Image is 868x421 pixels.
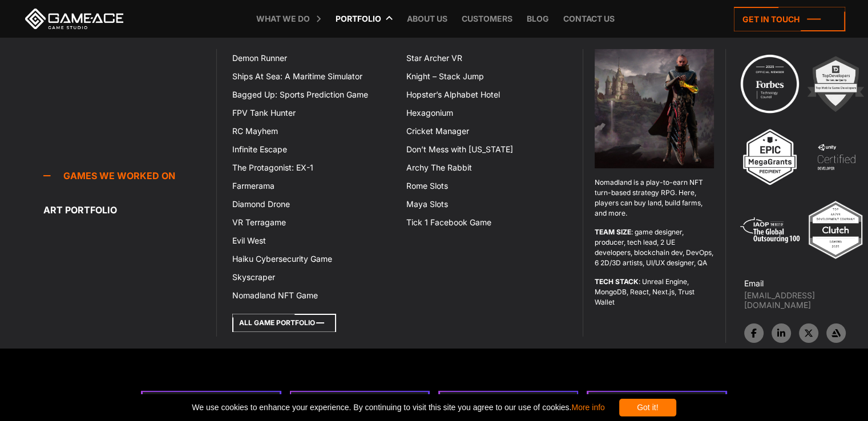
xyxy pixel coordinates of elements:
img: Technology council badge program ace 2025 game ace [738,52,801,115]
strong: Email [744,278,764,288]
a: Art portfolio [43,199,216,221]
a: [EMAIL_ADDRESS][DOMAIN_NAME] [744,290,868,310]
img: 5 [738,199,801,261]
strong: TECH STACK [595,277,639,286]
a: Ships At Sea: A Maritime Simulator [225,67,399,86]
p: Nomadland is a play-to-earn NFT turn-based strategy RPG. Here, players can buy land, build farms,... [595,177,714,218]
a: The Protagonist: EX-1 [225,159,399,177]
a: Skyscraper [225,268,399,286]
a: Infinite Escape [225,140,399,159]
a: Haiku Cybersecurity Game [225,250,399,268]
a: Hexagonium [399,104,574,122]
a: Diamond Drone [225,195,399,213]
a: Rome Slots [399,177,574,195]
p: : game designer, producer, tech lead, 2 UE developers, blockchain dev, DevOps, 6 2D/3D artists, U... [595,227,714,268]
img: Nomadland game top menu [595,49,714,168]
a: RC Mayhem [225,122,399,140]
a: Farmerama [225,177,399,195]
a: FPV Tank Hunter [225,104,399,122]
a: Archy The Rabbit [399,159,574,177]
img: 4 [805,126,867,188]
a: Tick 1 Facebook Game [399,213,574,232]
div: Got it! [619,399,676,416]
a: Maya Slots [399,195,574,213]
a: Hopster’s Alphabet Hotel [399,86,574,104]
a: All Game Portfolio [232,314,336,332]
img: Top ar vr development company gaming 2025 game ace [804,199,867,261]
span: We use cookies to enhance your experience. By continuing to visit this site you agree to our use ... [192,399,604,416]
a: Cricket Manager [399,122,574,140]
a: Knight – Stack Jump [399,67,574,86]
p: : Unreal Engine, MongoDB, React, Next.js, Trust Wallet [595,277,714,307]
a: Demon Runner [225,49,399,67]
a: Star Archer VR [399,49,574,67]
a: Games we worked on [43,164,216,187]
a: Nomadland NFT Game [225,286,399,305]
a: More info [571,403,604,412]
strong: TEAM SIZE [595,228,631,236]
a: Evil West [225,232,399,250]
a: VR Terragame [225,213,399,232]
a: Don’t Mess with [US_STATE] [399,140,574,159]
a: Get in touch [734,7,845,31]
img: 2 [804,52,867,115]
a: Bagged Up: Sports Prediction Game [225,86,399,104]
img: 3 [738,126,801,188]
